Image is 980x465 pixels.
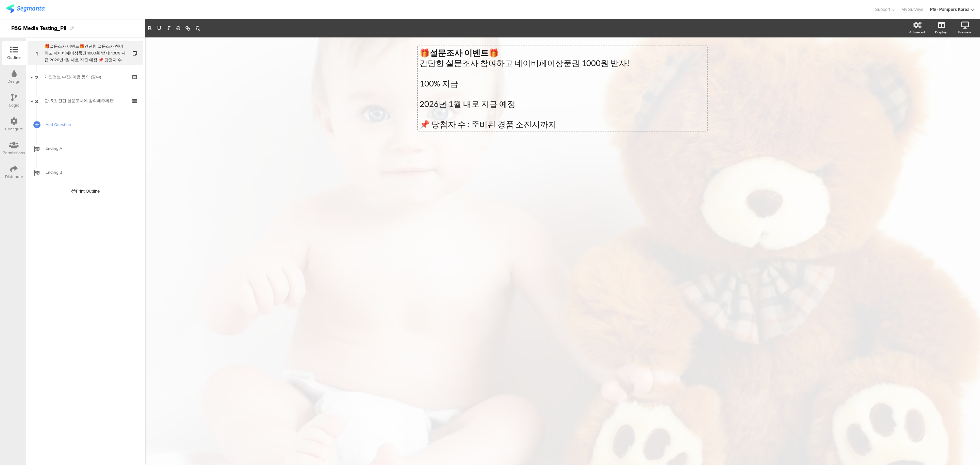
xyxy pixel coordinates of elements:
div: Configure [5,126,23,132]
a: Ending B [28,160,143,184]
strong: 🎁설문조사 이벤트🎁 [420,48,499,58]
div: Distribute [5,174,23,180]
span: 2 [35,73,38,81]
a: 3 단, 5초 간단 설문조사에 참여해주세요! [28,89,143,113]
div: 🎁설문조사 이벤트🎁간단한 설문조사 참여하고 네이버페이상품권 1000원 받자! 100% 지급 2026년 1월 내로 지급 예정 📌 당첨자 수 : 준비된 경품 소진시까지 [45,43,126,63]
img: segmanta logo [6,4,45,13]
div: Preview [958,30,971,35]
div: Permissions [3,150,25,156]
div: 개인정보 수집/ 이용 동의 (필수) [45,74,126,80]
span: 1 [36,49,38,57]
div: Display [935,30,947,35]
a: Ending A [28,137,143,160]
p: 📌 당첨자 수 : 준비된 경품 소진시까지 [420,119,705,129]
span: Add Question [46,121,133,128]
div: 단, 5초 간단 설문조사에 참여해주세요! [45,97,126,104]
span: Ending B [46,169,133,176]
a: 1 🎁설문조사 이벤트🎁간단한 설문조사 참여하고 네이버페이상품권 1000원 받자! 100% 지급 2026년 1월 내로 지급 예정 📌 당첨자 수 : 준비된 경품 소진시까지 [28,41,143,65]
div: Print Outline [71,188,100,194]
div: Logic [9,102,19,108]
p: 간단한 설문조사 참여하고 네이버페이상품권 1000원 받자! [420,58,705,68]
span: Support [875,6,890,13]
a: 2 개인정보 수집/ 이용 동의 (필수) [28,65,143,89]
p: 100% 지급 [420,78,705,89]
div: P&G Media Testing_PII [11,23,66,34]
div: Outline [7,54,21,61]
div: Advanced [909,30,925,35]
div: Design [7,78,20,84]
span: 3 [35,97,38,105]
span: Ending A [46,145,133,152]
div: PG - Pampers Korea [930,6,969,13]
p: 2026년 1월 내로 지급 예정 [420,99,705,109]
